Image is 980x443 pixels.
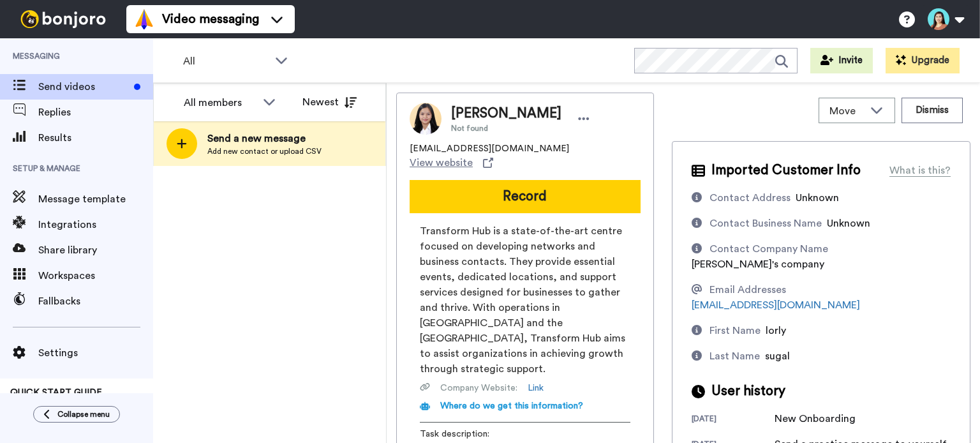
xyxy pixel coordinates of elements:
span: Fallbacks [38,294,153,309]
span: Imported Customer Info [711,161,861,180]
span: Move [829,103,864,119]
span: Not found [451,123,561,133]
span: User history [711,382,785,401]
span: Video messaging [162,10,259,28]
span: sugal [765,351,790,361]
span: [EMAIL_ADDRESS][DOMAIN_NAME] [410,142,569,155]
button: Newest [293,89,366,115]
div: Last Name [709,349,760,364]
span: Unknown [796,193,839,203]
span: Settings [38,345,153,361]
img: Image of Lorly Sugal [410,103,442,135]
span: Task description : [420,428,509,440]
div: Email Addresses [709,282,786,297]
button: Collapse menu [33,406,120,423]
a: Link [528,382,544,394]
span: Where do we get this information? [440,402,583,410]
span: View website [410,155,473,170]
span: Send a new message [207,131,322,146]
span: Replies [38,105,153,120]
span: Company Website : [440,382,517,394]
span: Unknown [827,218,870,229]
div: First Name [709,323,761,338]
span: Share library [38,243,153,258]
span: lorly [766,326,786,336]
div: Contact Address [709,190,791,206]
button: Upgrade [886,48,960,73]
span: Add new contact or upload CSV [207,146,322,156]
span: QUICK START GUIDE [10,388,102,397]
span: Collapse menu [57,409,110,419]
button: Invite [810,48,873,73]
span: All [183,54,269,69]
button: Record [410,180,641,213]
a: [EMAIL_ADDRESS][DOMAIN_NAME] [692,300,860,310]
div: What is this? [889,163,951,178]
span: Message template [38,191,153,207]
span: Workspaces [38,268,153,283]
div: New Onboarding [775,411,856,426]
img: vm-color.svg [134,9,154,29]
button: Dismiss [902,98,963,123]
div: Contact Company Name [709,241,828,257]
div: Contact Business Name [709,216,822,231]
span: Integrations [38,217,153,232]
span: Transform Hub is a state-of-the-art centre focused on developing networks and business contacts. ... [420,223,630,377]
a: View website [410,155,493,170]
div: All members [184,95,256,110]
div: [DATE] [692,414,775,426]
span: Results [38,130,153,146]
span: [PERSON_NAME] [451,104,561,123]
span: [PERSON_NAME]'s company [692,259,824,269]
img: bj-logo-header-white.svg [15,10,111,28]
span: Send videos [38,79,129,94]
